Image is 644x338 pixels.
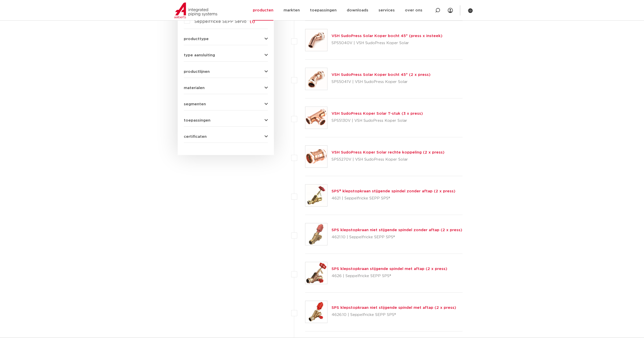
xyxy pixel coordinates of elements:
span: toepassingen [184,119,210,122]
img: Thumbnail for VSH SudoPress Solar Koper bocht 45° (press x insteek) [305,29,327,51]
a: SPS klepstopkraan stijgende spindel met aftap (2 x press) [332,267,447,271]
span: materialen [184,86,205,90]
span: (1) [250,20,255,24]
img: Thumbnail for VSH SudoPress Koper Solar rechte koppeling (2 x press) [305,146,327,167]
a: VSH SudoPress Solar Koper bocht 45° (2 x press) [332,73,431,77]
p: SPS5130V | VSH SudoPress Koper Solar [332,117,423,125]
span: certificaten [184,135,207,139]
button: materialen [184,86,268,90]
p: 4621.10 | Seppelfricke SEPP SPS® [332,233,462,241]
span: type aansluiting [184,53,215,57]
span: segmenten [184,102,206,106]
button: segmenten [184,102,268,106]
img: Thumbnail for SPS klepstopkraan niet stijgende spindel zonder aftap (2 x press) [305,223,327,245]
a: SPS klepstopkraan niet stijgende spindel met aftap (2 x press) [332,306,456,310]
a: VSH SudoPress Koper Solar rechte koppeling (2 x press) [332,150,444,154]
button: type aansluiting [184,53,268,57]
p: 4626.10 | Seppelfricke SEPP SPS® [332,311,456,319]
img: Thumbnail for VSH SudoPress Koper Solar T-stuk (3 x press) [305,107,327,129]
img: Thumbnail for SPS klepstopkraan stijgende spindel met aftap (2 x press) [305,262,327,284]
p: SPS5040V | VSH SudoPress Koper Solar [332,39,442,47]
p: 4621 | Seppelfricke SEPP SPS® [332,194,455,202]
a: VSH SudoPress Koper Solar T-stuk (3 x press) [332,112,423,115]
span: productlijnen [184,70,210,74]
button: producttype [184,37,268,41]
a: SPS® klepstopkraan stijgende spindel zonder aftap (2 x press) [332,189,455,193]
img: Thumbnail for VSH SudoPress Solar Koper bocht 45° (2 x press) [305,68,327,90]
span: Seppelfricke SEPP Servo [194,20,246,24]
button: toepassingen [184,119,268,122]
span: producttype [184,37,209,41]
button: certificaten [184,135,268,139]
button: productlijnen [184,70,268,74]
p: 4626 | Seppelfricke SEPP SPS® [332,272,447,280]
a: SPS klepstopkraan niet stijgende spindel zonder aftap (2 x press) [332,228,462,232]
p: SPS5270V | VSH SudoPress Koper Solar [332,156,444,164]
img: Thumbnail for SPS klepstopkraan niet stijgende spindel met aftap (2 x press) [305,301,327,323]
a: VSH SudoPress Solar Koper bocht 45° (press x insteek) [332,34,442,38]
p: SPS5041V | VSH SudoPress Koper Solar [332,78,431,86]
img: Thumbnail for SPS® klepstopkraan stijgende spindel zonder aftap (2 x press) [305,184,327,206]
